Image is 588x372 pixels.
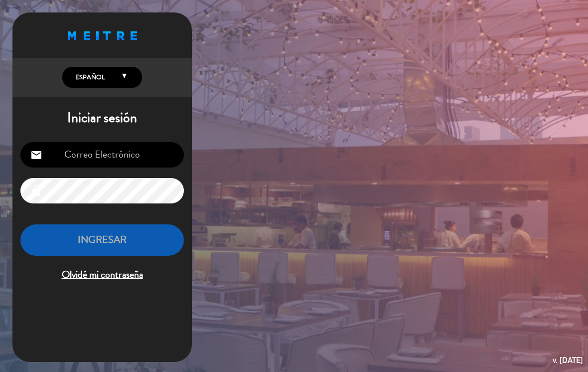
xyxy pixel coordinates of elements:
[30,185,42,197] i: lock
[553,354,583,367] div: v. [DATE]
[12,110,192,127] h1: Iniciar sesión
[20,142,184,168] input: Correo Electrónico
[73,72,105,82] span: Español
[20,224,184,256] button: INGRESAR
[30,149,42,161] i: email
[68,31,137,40] img: MEITRE
[20,267,184,283] span: Olvidé mi contraseña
